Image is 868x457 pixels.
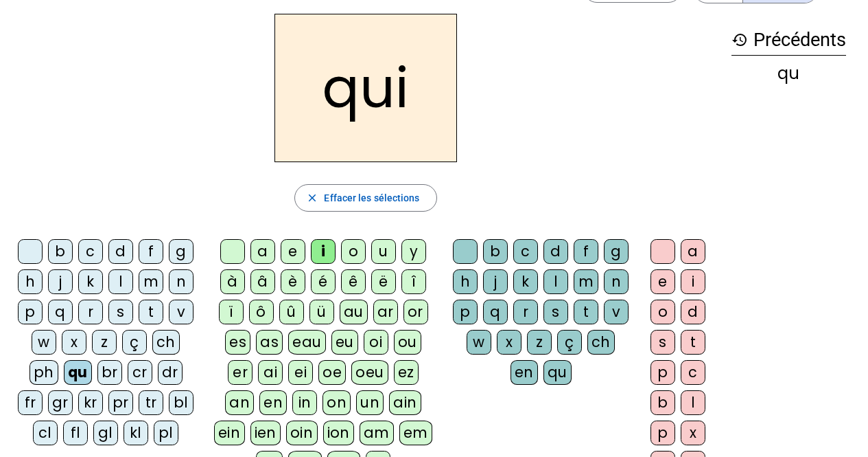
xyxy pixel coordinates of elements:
[154,421,178,445] div: pl
[219,300,244,324] div: ï
[483,239,508,264] div: b
[604,300,629,324] div: v
[453,269,478,294] div: h
[78,269,103,294] div: k
[731,65,846,82] div: qu
[364,330,388,355] div: oi
[64,360,92,385] div: qu
[108,390,133,415] div: pr
[18,269,43,294] div: h
[281,239,305,264] div: e
[139,269,163,294] div: m
[351,360,388,385] div: oeu
[681,300,705,324] div: d
[543,300,568,324] div: s
[483,269,508,294] div: j
[650,390,675,415] div: b
[288,330,326,355] div: eau
[93,421,118,445] div: gl
[401,239,426,264] div: y
[139,390,163,415] div: tr
[78,390,103,415] div: kr
[467,330,491,355] div: w
[650,360,675,385] div: p
[128,360,152,385] div: cr
[122,330,147,355] div: ç
[256,330,283,355] div: as
[513,239,538,264] div: c
[169,390,193,415] div: bl
[394,360,419,385] div: ez
[108,269,133,294] div: l
[309,300,334,324] div: ü
[587,330,615,355] div: ch
[403,300,428,324] div: or
[341,269,366,294] div: ê
[681,269,705,294] div: i
[356,390,384,415] div: un
[731,25,846,56] h3: Précédents
[97,360,122,385] div: br
[360,421,394,445] div: am
[169,239,193,264] div: g
[158,360,183,385] div: dr
[48,239,73,264] div: b
[497,330,521,355] div: x
[543,269,568,294] div: l
[259,390,287,415] div: en
[220,269,245,294] div: à
[169,269,193,294] div: n
[681,421,705,445] div: x
[340,300,368,324] div: au
[78,300,103,324] div: r
[139,300,163,324] div: t
[225,330,250,355] div: es
[292,390,317,415] div: in
[294,184,436,212] button: Effacer les sélections
[331,330,358,355] div: eu
[108,239,133,264] div: d
[48,269,73,294] div: j
[152,330,180,355] div: ch
[250,269,275,294] div: â
[681,360,705,385] div: c
[78,239,103,264] div: c
[30,360,58,385] div: ph
[108,300,133,324] div: s
[543,239,568,264] div: d
[322,390,351,415] div: on
[250,421,281,445] div: ien
[228,360,253,385] div: er
[527,330,552,355] div: z
[731,32,748,48] mat-icon: history
[214,421,245,445] div: ein
[574,239,598,264] div: f
[92,330,117,355] div: z
[389,390,421,415] div: ain
[169,300,193,324] div: v
[62,330,86,355] div: x
[681,239,705,264] div: a
[124,421,148,445] div: kl
[453,300,478,324] div: p
[483,300,508,324] div: q
[281,269,305,294] div: è
[371,239,396,264] div: u
[279,300,304,324] div: û
[650,300,675,324] div: o
[288,360,313,385] div: ei
[604,269,629,294] div: n
[318,360,346,385] div: oe
[681,330,705,355] div: t
[323,421,355,445] div: ion
[33,421,58,445] div: cl
[18,390,43,415] div: fr
[48,300,73,324] div: q
[311,239,336,264] div: i
[681,390,705,415] div: l
[48,390,73,415] div: gr
[513,269,538,294] div: k
[250,239,275,264] div: a
[373,300,398,324] div: ar
[371,269,396,294] div: ë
